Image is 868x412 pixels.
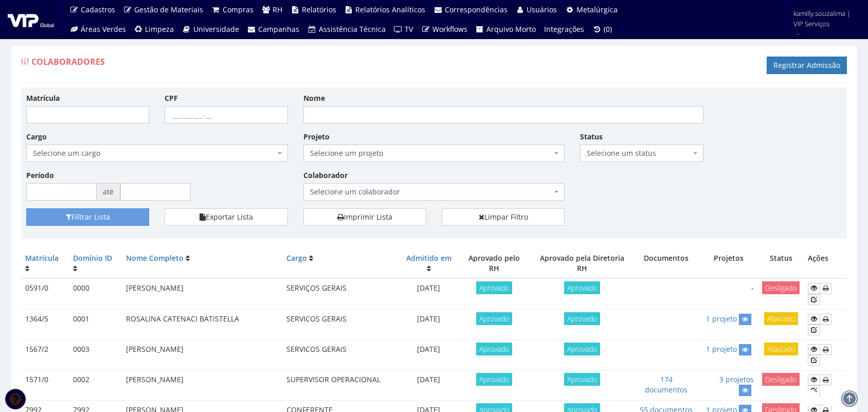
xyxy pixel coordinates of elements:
a: Imprimir Lista [303,208,426,226]
td: 0000 [69,278,122,309]
label: CPF [165,93,178,103]
span: TV [405,24,413,34]
span: Desligado [762,373,800,386]
span: RH [273,5,282,14]
span: Relatórios Analíticos [355,5,425,14]
span: Campanhas [258,24,299,34]
span: Compras [223,5,254,14]
td: 0591/0 [21,278,69,309]
td: [DATE] [399,278,458,309]
td: 0003 [69,339,122,370]
th: Documentos [634,249,699,278]
span: Selecione um cargo [26,145,288,162]
a: Registrar Admissão [767,57,847,74]
label: Cargo [26,132,47,142]
a: 3 projetos [719,374,754,384]
td: [PERSON_NAME] [122,370,282,400]
a: Limpar Filtro [442,208,565,226]
span: Selecione um cargo [33,148,275,158]
td: 1364/5 [21,309,69,339]
th: Ações [804,249,847,278]
td: SERVICOS GERAIS [282,339,399,370]
label: Período [26,170,54,181]
a: 1 projeto [706,314,737,324]
a: Áreas Verdes [65,20,130,39]
label: Matrícula [26,93,60,103]
th: Aprovado pelo RH [458,249,530,278]
a: 174 documentos [645,374,688,395]
td: [DATE] [399,309,458,339]
label: Projeto [303,132,330,142]
a: Nome Completo [126,253,184,263]
span: Usuários [527,5,557,14]
th: Status [758,249,804,278]
span: Aprovado [564,373,600,386]
span: Aprovado [476,312,512,325]
span: Selecione um colaborador [310,187,552,197]
span: Aprovado [476,373,512,386]
td: [DATE] [399,339,458,370]
td: SERVIÇOS GERAIS [282,278,399,309]
span: Relatórios [302,5,336,14]
span: Arquivo Morto [486,24,536,34]
label: Status [580,132,603,142]
td: 0002 [69,370,122,400]
td: SERVICOS GERAIS [282,309,399,339]
span: Cadastros [81,5,115,14]
a: Universidade [178,20,243,39]
a: Arquivo Morto [472,20,540,39]
span: Selecione um status [587,148,690,158]
a: Integrações [540,20,588,39]
span: kamilly.souzalima | VIP Serviços [793,8,855,29]
span: Limpeza [145,24,174,34]
td: SUPERVISOR OPERACIONAL [282,370,399,400]
a: Limpeza [130,20,178,39]
a: Workflows [417,20,472,39]
span: Workflows [432,24,467,34]
span: Integrações [544,24,584,34]
span: Selecione um projeto [310,148,552,158]
td: [PERSON_NAME] [122,278,282,309]
span: Desligado [762,281,800,294]
span: Áreas Verdes [81,24,126,34]
td: [DATE] [399,370,458,400]
a: Admitido em [406,253,451,263]
label: Colaborador [303,170,348,181]
th: Aprovado pela Diretoria RH [530,249,634,278]
span: até [97,183,120,201]
span: Afastado [764,343,798,355]
span: Gestão de Materiais [134,5,203,14]
span: Aprovado [564,281,600,294]
button: Filtrar Lista [26,208,149,226]
img: logo [8,12,54,27]
td: 0001 [69,309,122,339]
span: Aprovado [564,343,600,355]
a: Campanhas [243,20,304,39]
span: Afastado [764,312,798,325]
span: Universidade [193,24,239,34]
span: Assistência Técnica [319,24,386,34]
span: Colaboradores [31,56,105,67]
input: ___.___.___-__ [165,106,287,123]
a: Domínio ID [73,253,112,263]
span: Selecione um status [580,145,703,162]
th: Projetos [699,249,758,278]
label: Nome [303,93,325,103]
a: Matrícula [25,253,59,263]
span: Metalúrgica [576,5,618,14]
span: Selecione um projeto [303,145,565,162]
button: Exportar Lista [165,208,287,226]
td: - [699,278,758,309]
span: Aprovado [564,312,600,325]
a: 1 projeto [706,344,737,354]
td: ROSALINA CATENACI BATISTELLA [122,309,282,339]
td: 1567/2 [21,339,69,370]
span: Aprovado [476,343,512,355]
a: Cargo [286,253,307,263]
a: (0) [588,20,616,39]
span: Aprovado [476,281,512,294]
span: Correspondências [445,5,508,14]
span: (0) [604,24,612,34]
a: Assistência Técnica [303,20,390,39]
a: TV [390,20,418,39]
